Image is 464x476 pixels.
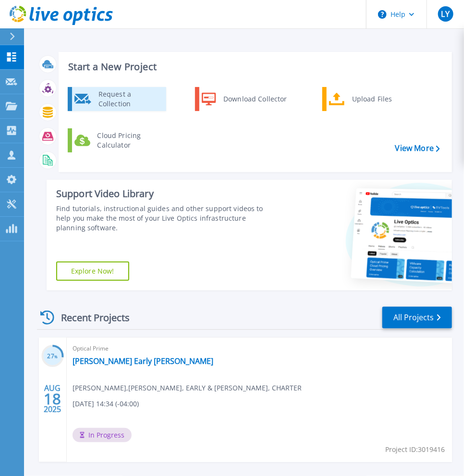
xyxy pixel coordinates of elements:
[322,87,421,111] a: Upload Files
[347,89,418,109] div: Upload Files
[94,89,164,109] div: Request a Collection
[382,307,452,328] a: All Projects
[73,343,446,354] span: Optical Prime
[219,89,291,109] div: Download Collector
[41,351,64,362] h3: 27
[54,354,58,359] span: %
[56,262,129,281] a: Explore Now!
[68,87,166,111] a: Request a Collection
[37,306,143,329] div: Recent Projects
[441,10,450,18] span: LY
[68,128,166,152] a: Cloud Pricing Calculator
[73,428,132,442] span: In Progress
[68,62,440,72] h3: Start a New Project
[395,144,440,153] a: View More
[73,356,213,366] a: [PERSON_NAME] Early [PERSON_NAME]
[93,131,164,150] div: Cloud Pricing Calculator
[73,399,139,409] span: [DATE] 14:34 (-04:00)
[56,204,264,233] div: Find tutorials, instructional guides and other support videos to help you make the most of your L...
[43,381,61,416] div: AUG 2025
[44,395,61,403] span: 18
[73,383,302,393] span: [PERSON_NAME] , [PERSON_NAME], EARLY & [PERSON_NAME], CHARTER
[56,188,264,200] div: Support Video Library
[195,87,293,111] a: Download Collector
[385,444,445,455] span: Project ID: 3019416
